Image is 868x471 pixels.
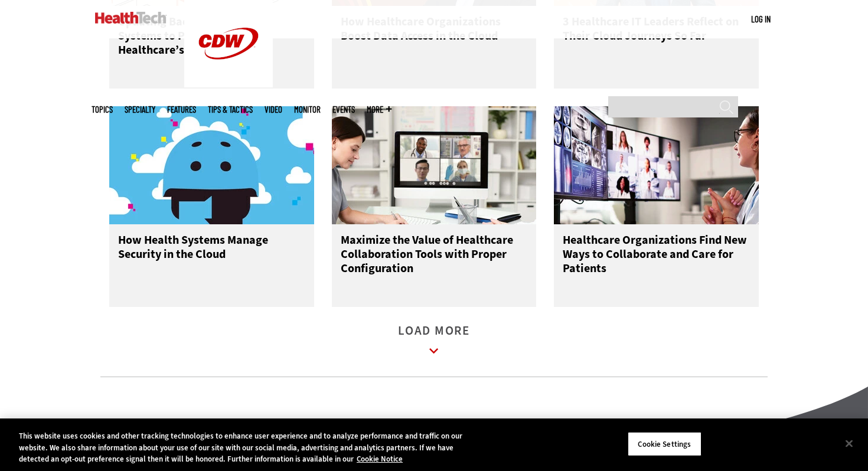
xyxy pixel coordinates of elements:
[118,233,305,280] h3: How Health Systems Manage Security in the Cloud
[332,105,355,114] a: Events
[554,106,759,224] img: doctor on video call with several care team members
[357,454,403,464] a: More information about your privacy
[398,326,470,359] a: Load More
[332,106,537,224] img: doctors having a video conference call
[751,14,771,24] a: Log in
[554,106,759,307] a: doctor on video call with several care team members Healthcare Organizations Find New Ways to Col...
[294,105,321,114] a: MonITor
[751,13,771,25] div: User menu
[92,105,113,114] span: Topics
[332,106,537,307] a: doctors having a video conference call Maximize the Value of Healthcare Collaboration Tools with ...
[265,105,282,114] a: Video
[167,105,196,114] a: Features
[208,105,253,114] a: Tips & Tactics
[95,12,167,24] img: Home
[563,233,750,280] h3: Healthcare Organizations Find New Ways to Collaborate and Care for Patients
[109,106,314,224] img: illustration of man wearing bike helmet in the clouds
[836,430,862,456] button: Close
[125,105,155,114] span: Specialty
[19,430,478,465] div: This website uses cookies and other tracking technologies to enhance user experience and to analy...
[367,105,391,114] span: More
[628,431,701,456] button: Cookie Settings
[109,106,314,307] a: illustration of man wearing bike helmet in the clouds How Health Systems Manage Security in the C...
[184,78,273,90] a: CDW
[341,233,528,280] h3: Maximize the Value of Healthcare Collaboration Tools with Proper Configuration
